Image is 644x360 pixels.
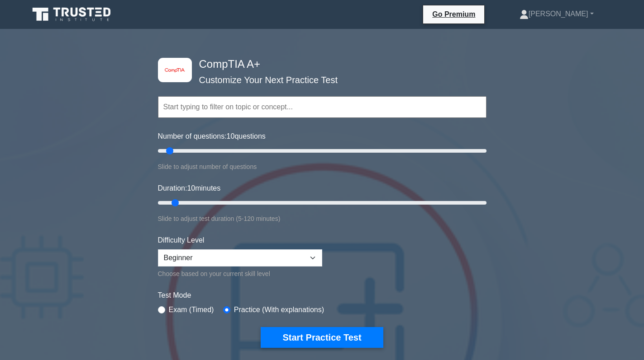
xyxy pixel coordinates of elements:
a: [PERSON_NAME] [498,5,615,23]
label: Exam (Timed) [169,304,214,315]
label: Difficulty Level [158,235,205,246]
label: Practice (With explanations) [234,304,324,315]
label: Duration: minutes [158,183,221,194]
label: Number of questions: questions [158,131,266,142]
input: Start typing to filter on topic or concept... [158,96,487,118]
button: Start Practice Test [261,327,383,348]
label: Test Mode [158,290,487,301]
span: 10 [227,132,235,140]
div: Slide to adjust test duration (5-120 minutes) [158,213,487,224]
div: Slide to adjust number of questions [158,161,487,172]
div: Choose based on your current skill level [158,268,322,279]
h4: CompTIA A+ [196,58,442,71]
a: Go Premium [427,9,481,20]
span: 10 [187,184,195,192]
